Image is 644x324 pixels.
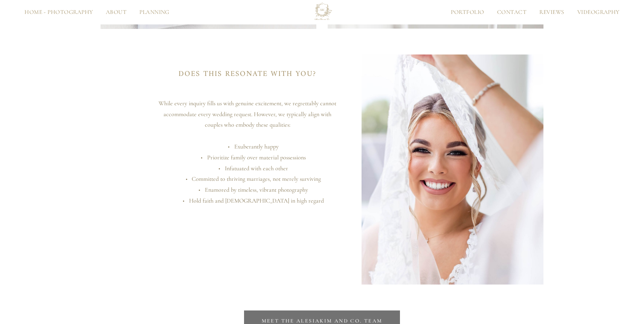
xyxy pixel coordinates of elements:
[362,55,543,285] img: bride smiles under veil
[159,100,338,129] span: While every inquiry fills us with genuine excitement, we regrettably cannot accommodate every wed...
[18,9,99,15] a: Home - Photography
[491,9,533,15] a: Contact
[262,318,383,324] span: Meet the AlesiaKim and Co. Team
[166,163,339,174] li: Infatuated with each other
[166,174,339,185] li: Committed to thriving marriages, not merely surviving
[133,9,176,15] a: Planning
[444,9,490,15] a: Portfolio
[166,152,339,163] li: Prioritize family over material possessions
[166,185,339,195] li: Enamored by timeless, vibrant photography
[179,68,316,81] span: Does this resonate with you?
[166,195,339,206] li: Hold faith and [DEMOGRAPHIC_DATA] in high regard
[571,9,626,15] a: Videography
[533,9,571,15] a: Reviews
[166,141,339,152] li: Exuberantly happy
[312,2,333,23] img: AlesiaKim and Co.
[99,9,133,15] a: About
